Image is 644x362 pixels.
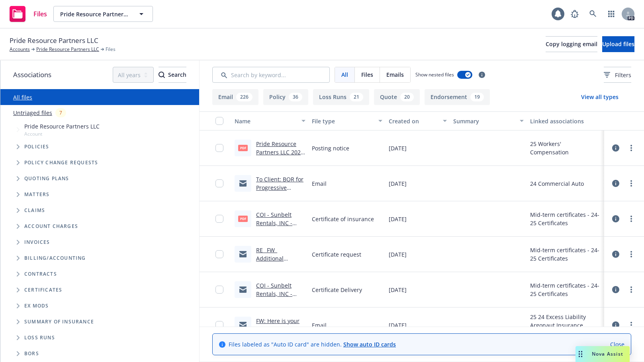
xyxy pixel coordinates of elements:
[603,6,619,22] a: Switch app
[55,108,66,117] div: 7
[389,179,407,188] span: [DATE]
[530,281,601,298] div: Mid-term certificates - 24-25 Certificates
[546,40,597,48] span: Copy logging email
[610,340,624,348] a: Close
[592,350,623,357] span: Nova Assist
[24,208,45,213] span: Claims
[236,93,253,101] div: 226
[350,93,363,101] div: 21
[229,340,396,348] span: Files labeled as "Auto ID card" are hidden.
[159,72,165,78] svg: Search
[24,160,98,165] span: Policy change requests
[215,144,223,152] input: Toggle Row Selected
[309,111,386,130] button: File type
[604,71,631,79] span: Filters
[215,286,223,294] input: Toggle Row Selected
[361,70,373,79] span: Files
[106,46,115,53] span: Files
[256,282,301,314] a: COI - Sunbelt Rentals, INC - Pride Resource Partners LLC.eml
[238,145,248,151] span: pdf
[425,89,490,105] button: Endorsement
[256,211,300,243] a: COI - Sunbelt Rentals, INC - Pride Resource Partners LLC.pdf
[312,250,361,259] span: Certificate request
[215,117,223,125] input: Select all
[626,320,636,330] a: more
[312,286,362,294] span: Certificate Delivery
[626,143,636,153] a: more
[453,117,515,125] div: Summary
[530,117,601,125] div: Linked associations
[256,246,295,279] a: RE_ FW_ Additional documents requested.eml
[0,121,199,250] div: Tree Example
[10,46,30,53] a: Accounts
[24,176,69,181] span: Quoting plans
[312,179,327,188] span: Email
[215,179,223,187] input: Toggle Row Selected
[53,6,153,22] button: Pride Resource Partners LLC
[24,122,100,130] span: Pride Resource Partners LLC
[530,179,584,188] div: 24 Commercial Auto
[343,341,396,348] a: Show auto ID cards
[215,215,223,223] input: Toggle Row Selected
[527,111,604,130] button: Linked associations
[231,111,309,130] button: Name
[626,179,636,188] a: more
[212,67,330,83] input: Search by keyword...
[6,3,50,25] a: Files
[313,89,369,105] button: Loss Runs
[626,285,636,294] a: more
[389,321,407,329] span: [DATE]
[389,117,438,125] div: Created on
[530,313,601,338] div: 25 24 Excess Liability Argonaut Insurance Company (Argo) - Adding the Progressive policy to the U...
[312,215,374,223] span: Certificate of insurance
[24,192,49,197] span: Matters
[24,224,78,229] span: Account charges
[626,214,636,224] a: more
[400,93,414,101] div: 20
[374,89,420,105] button: Quote
[215,321,223,329] input: Toggle Row Selected
[13,109,52,117] a: Untriaged files
[13,93,32,101] a: All files
[568,89,631,105] button: View all types
[530,140,601,156] div: 25 Workers' Compensation
[415,71,454,78] span: Show nested files
[389,286,407,294] span: [DATE]
[238,216,248,222] span: pdf
[575,346,630,362] button: Nova Assist
[341,70,348,79] span: All
[215,250,223,258] input: Toggle Row Selected
[386,111,450,130] button: Created on
[24,240,50,245] span: Invoices
[33,11,47,17] span: Files
[602,36,634,52] button: Upload files
[24,256,86,261] span: Billing/Accounting
[615,71,631,79] span: Filters
[626,249,636,259] a: more
[24,335,55,340] span: Loss Runs
[256,140,304,189] a: Pride Resource Partners LLC 2025 Workers' Compensation Posting Notices.pdf
[289,93,302,101] div: 36
[60,10,129,18] span: Pride Resource Partners LLC
[575,346,585,362] div: Drag to move
[24,351,39,356] span: BORs
[312,321,327,329] span: Email
[389,215,407,223] span: [DATE]
[36,46,99,53] a: Pride Resource Partners LLC
[546,36,597,52] button: Copy logging email
[602,40,634,48] span: Upload files
[604,67,631,83] button: Filters
[212,89,258,105] button: Email
[470,93,484,101] div: 19
[389,144,407,152] span: [DATE]
[10,35,98,46] span: Pride Resource Partners LLC
[389,250,407,259] span: [DATE]
[312,144,349,152] span: Posting notice
[256,175,303,200] a: To Client: BOR for Progressive policy.msg
[530,210,601,227] div: Mid-term certificates - 24-25 Certificates
[24,272,57,276] span: Contracts
[530,246,601,263] div: Mid-term certificates - 24-25 Certificates
[159,67,186,82] div: Search
[24,288,62,292] span: Certificates
[450,111,527,130] button: Summary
